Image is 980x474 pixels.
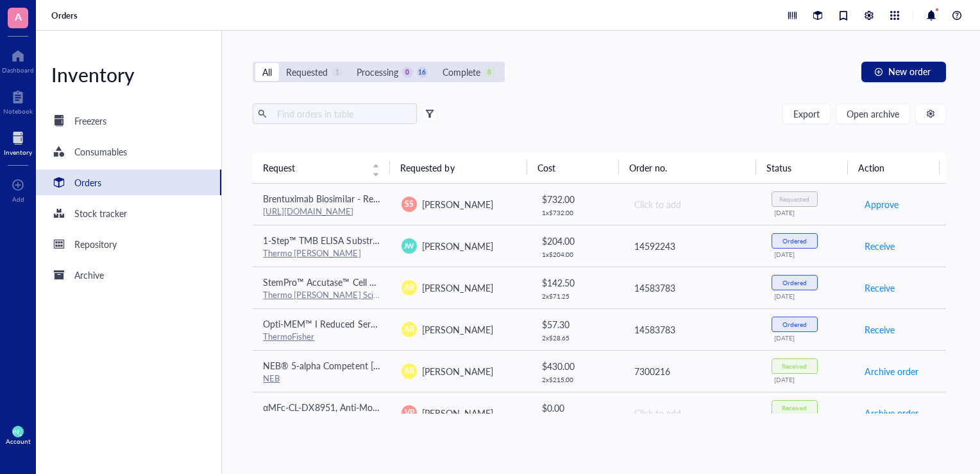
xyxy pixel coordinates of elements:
[782,404,807,412] div: Received
[263,330,314,342] a: ThermoFisher
[848,152,940,183] th: Action
[779,195,809,203] div: Requested
[405,407,414,419] span: VP
[3,107,33,115] div: Notebook
[263,234,423,247] span: 1-Step™ TMB ELISA Substrate Solutions
[262,65,272,79] div: All
[74,145,127,159] div: Consumables
[865,322,895,337] span: Receive
[836,103,910,124] button: Open archive
[782,103,831,124] button: Export
[782,320,807,328] div: Ordered
[74,268,104,282] div: Archive
[774,334,843,342] div: [DATE]
[542,276,612,290] div: $ 142.50
[542,359,612,373] div: $ 430.00
[36,108,221,134] a: Freezers
[36,170,221,195] a: Orders
[756,152,848,183] th: Status
[422,240,493,252] span: [PERSON_NAME]
[774,376,843,383] div: [DATE]
[847,109,899,119] span: Open archive
[418,67,428,78] div: 16
[865,239,895,253] span: Receive
[404,324,414,335] span: AR
[357,65,398,79] div: Processing
[286,65,328,79] div: Requested
[422,198,493,211] span: [PERSON_NAME]
[864,194,899,215] button: Approve
[405,198,414,210] span: SS
[6,437,31,445] div: Account
[865,406,918,420] span: Archive order
[253,62,504,82] div: segmented control
[263,359,441,372] span: NEB® 5-alpha Competent [MEDICAL_DATA]
[4,148,32,156] div: Inventory
[74,114,106,128] div: Freezers
[404,241,414,251] span: JW
[542,292,612,300] div: 2 x $ 71.25
[634,322,751,337] div: 14583783
[263,288,396,301] a: Thermo [PERSON_NAME] Scientific
[774,209,843,216] div: [DATE]
[272,104,412,123] input: Find orders in table
[36,62,221,87] div: Inventory
[527,152,619,183] th: Cost
[15,8,22,24] span: A
[634,239,751,253] div: 14592243
[782,362,807,370] div: Received
[253,152,390,183] th: Request
[443,65,480,79] div: Complete
[865,364,918,378] span: Archive order
[542,317,612,331] div: $ 57.30
[542,234,612,248] div: $ 204.00
[74,175,101,189] div: Orders
[263,161,364,175] span: Request
[263,317,418,330] span: Opti-MEM™ I Reduced Serum Medium
[422,323,493,336] span: [PERSON_NAME]
[864,319,895,340] button: Receive
[542,376,612,383] div: 2 x $ 215.00
[774,250,843,258] div: [DATE]
[263,205,353,217] a: [URL][DOMAIN_NAME]
[263,192,425,205] span: Brentuximab Biosimilar - Research Grade
[404,282,414,294] span: AR
[36,139,221,164] a: Consumables
[263,276,452,288] span: StemPro™ Accutase™ Cell Dissociation Reagent
[861,62,946,82] button: New order
[542,209,612,216] div: 1 x $ 732.00
[864,403,919,423] button: Archive order
[263,401,489,414] span: αMFc-CL-DX8951, Anti-Mouse IgG Fc-DX8951 Antibody
[422,281,493,294] span: [PERSON_NAME]
[74,237,117,251] div: Repository
[422,407,493,419] span: [PERSON_NAME]
[864,236,895,256] button: Receive
[51,10,80,21] a: Orders
[263,372,280,384] a: NEB
[542,250,612,258] div: 1 x $ 204.00
[4,128,32,156] a: Inventory
[619,152,756,183] th: Order no.
[864,277,895,298] button: Receive
[390,152,527,183] th: Requested by
[36,262,221,288] a: Archive
[2,66,34,74] div: Dashboard
[623,184,761,225] td: Click to add
[623,225,761,267] td: 14592243
[36,231,221,257] a: Repository
[404,365,414,377] span: AR
[623,267,761,308] td: 14583783
[542,192,612,206] div: $ 732.00
[888,66,931,76] span: New order
[263,247,360,259] a: Thermo [PERSON_NAME]
[623,350,761,392] td: 7300216
[2,46,34,74] a: Dashboard
[542,334,612,342] div: 2 x $ 28.65
[332,67,342,78] div: 1
[623,392,761,434] td: Click to add
[74,206,127,220] div: Stock tracker
[542,401,612,415] div: $ 0.00
[634,406,751,420] div: Click to add
[865,281,895,295] span: Receive
[865,197,899,211] span: Approve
